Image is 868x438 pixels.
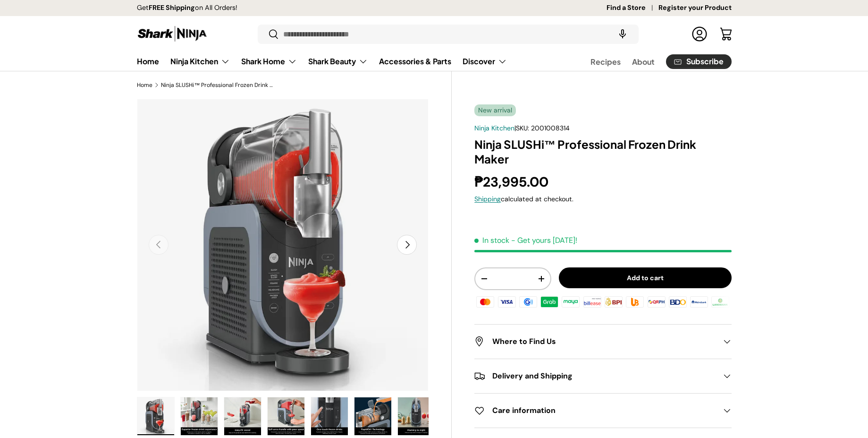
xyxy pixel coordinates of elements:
[474,370,716,382] h2: Delivery and Shipping
[149,3,195,12] strong: FREE Shipping
[181,397,218,435] img: Ninja SLUSHi™ Professional Frozen Drink Maker
[354,397,391,435] img: Ninja SLUSHi™ Professional Frozen Drink Maker
[474,194,731,204] div: calculated at checkout.
[463,52,507,71] a: Discover
[514,124,570,132] span: |
[379,52,451,70] a: Accessories & Parts
[511,235,577,245] p: - Get yours [DATE]!
[303,52,373,71] summary: Shark Beauty
[646,295,666,309] img: qrph
[474,173,551,191] strong: ₱23,995.00
[137,397,174,435] img: Ninja SLUSHi™ Professional Frozen Drink Maker
[658,3,732,13] a: Register your Product
[474,359,731,393] summary: Delivery and Shipping
[241,52,297,71] a: Shark Home
[518,295,539,309] img: gcash
[475,295,496,309] img: master
[137,52,159,70] a: Home
[603,295,624,309] img: bpi
[686,58,724,65] span: Subscribe
[607,3,658,13] a: Find a Store
[607,24,638,44] speech-search-button: Search by voice
[165,52,236,71] summary: Ninja Kitchen
[539,295,560,309] img: grabpay
[224,397,261,435] img: Ninja SLUSHi™ Professional Frozen Drink Maker
[560,295,581,309] img: maya
[474,137,731,166] h1: Ninja SLUSHi™ Professional Frozen Drink Maker
[474,405,716,416] h2: Care information
[137,82,152,88] a: Home
[137,3,237,13] p: Get on All Orders!
[474,195,501,203] a: Shipping
[137,52,507,71] nav: Primary
[398,397,435,435] img: Ninja SLUSHi™ Professional Frozen Drink Maker
[632,52,655,71] a: About
[137,81,452,89] nav: Breadcrumbs
[161,82,274,88] a: Ninja SLUSHi™ Professional Frozen Drink Maker
[474,336,716,347] h2: Where to Find Us
[689,295,709,309] img: metrobank
[474,124,514,132] a: Ninja Kitchen
[666,54,732,69] a: Subscribe
[516,124,529,132] span: SKU:
[590,52,621,71] a: Recipes
[474,235,509,245] span: In stock
[531,124,570,132] span: 2001008314
[582,295,603,309] img: billease
[474,104,516,116] span: New arrival
[311,397,348,435] img: Ninja SLUSHi™ Professional Frozen Drink Maker
[457,52,513,71] summary: Discover
[308,52,368,71] a: Shark Beauty
[268,397,304,435] img: Ninja SLUSHi™ Professional Frozen Drink Maker
[474,325,731,359] summary: Where to Find Us
[667,295,688,309] img: bdo
[474,394,731,428] summary: Care information
[710,295,731,309] img: landbank
[624,295,645,309] img: ubp
[568,52,732,71] nav: Secondary
[137,25,208,43] img: Shark Ninja Philippines
[559,267,732,289] button: Add to cart
[496,295,517,309] img: visa
[236,52,303,71] summary: Shark Home
[170,52,230,71] a: Ninja Kitchen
